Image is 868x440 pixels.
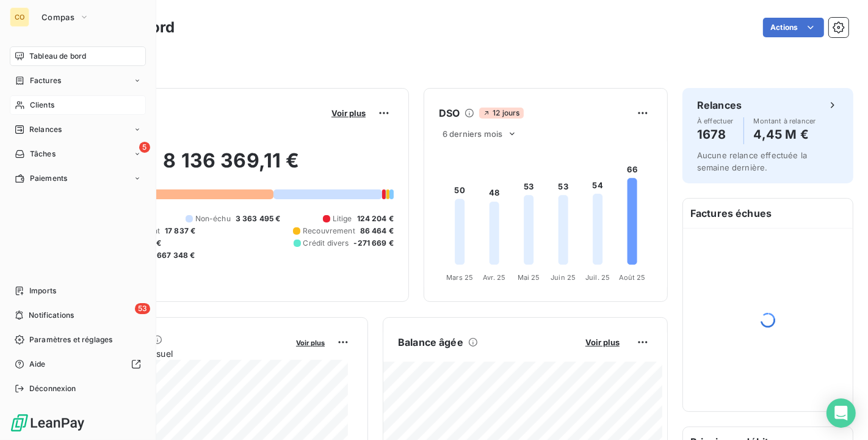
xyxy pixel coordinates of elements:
[354,238,394,249] span: -271 669 €
[697,117,734,125] span: À effectuer
[10,120,146,139] a: Relances
[29,359,46,370] span: Aide
[754,125,816,144] h4: 4,45 M €
[585,273,610,282] tspan: Juil. 25
[398,335,463,350] h6: Balance âgée
[10,7,29,27] div: CO
[446,273,473,282] tspan: Mars 25
[303,226,355,237] span: Recouvrement
[518,273,540,282] tspan: Mai 25
[10,413,85,433] img: Logo LeanPay
[303,238,349,249] span: Crédit divers
[135,303,150,314] span: 53
[443,129,502,139] span: 6 derniers mois
[697,150,807,172] span: Aucune relance effectuée la semaine dernière.
[333,213,352,224] span: Litige
[30,148,56,159] span: Tâches
[29,51,86,62] span: Tableau de bord
[697,125,734,144] h4: 1678
[551,273,576,282] tspan: Juin 25
[10,144,146,164] a: 5Tâches
[331,108,366,118] span: Voir plus
[10,354,146,374] a: Aide
[42,12,74,22] span: Compas
[10,281,146,301] a: Imports
[236,213,281,224] span: 3 363 495 €
[29,334,112,345] span: Paramètres et réglages
[153,250,195,261] span: -667 348 €
[439,106,460,120] h6: DSO
[296,339,325,347] span: Voir plus
[328,108,369,119] button: Voir plus
[754,117,816,125] span: Montant à relancer
[483,273,505,282] tspan: Avr. 25
[683,199,853,228] h6: Factures échues
[582,337,623,348] button: Voir plus
[195,213,231,224] span: Non-échu
[292,337,328,348] button: Voir plus
[10,330,146,350] a: Paramètres et réglages
[69,347,288,360] span: Chiffre d'affaires mensuel
[29,310,74,321] span: Notifications
[10,95,146,115] a: Clients
[10,71,146,90] a: Factures
[29,383,76,394] span: Déconnexion
[10,169,146,188] a: Paiements
[10,46,146,66] a: Tableau de bord
[357,213,394,224] span: 124 204 €
[585,337,620,347] span: Voir plus
[763,18,824,37] button: Actions
[69,148,394,185] h2: 8 136 369,11 €
[29,124,62,135] span: Relances
[29,285,56,296] span: Imports
[30,173,67,184] span: Paiements
[619,273,646,282] tspan: Août 25
[139,142,150,153] span: 5
[165,226,195,237] span: 17 837 €
[360,226,394,237] span: 86 464 €
[697,98,742,112] h6: Relances
[479,108,523,119] span: 12 jours
[30,100,54,111] span: Clients
[826,398,856,428] div: Open Intercom Messenger
[30,75,61,86] span: Factures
